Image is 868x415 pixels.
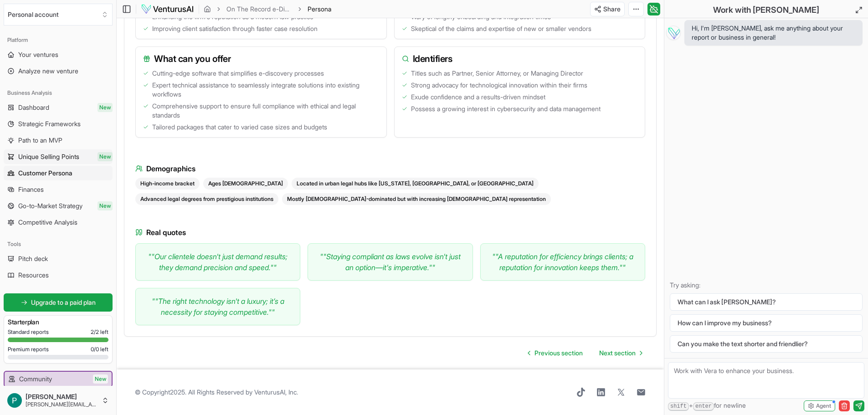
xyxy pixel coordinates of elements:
[4,133,113,148] a: Path to an MVP
[135,178,200,190] div: High-income bracket
[18,254,48,263] span: Pitch deck
[18,169,72,178] span: Customer Persona
[18,67,78,76] span: Analyze new venture
[4,199,113,213] a: Go-to-Market StrategyNew
[18,119,81,128] span: Strategic Frameworks
[98,103,113,112] span: New
[402,52,638,65] h3: Identifiers
[18,185,44,194] span: Finances
[4,64,113,78] a: Analyze new venture
[804,400,835,411] button: Agent
[308,5,331,14] span: Persona
[292,178,539,190] div: Located in urban legal hubs like [US_STATE], [GEOGRAPHIC_DATA], or [GEOGRAPHIC_DATA]
[226,5,292,14] a: On The Record e-Discovery Services
[670,335,863,353] button: Can you make the text shorter and friendlier?
[692,24,855,42] span: Hi, I'm [PERSON_NAME], ask me anything about your report or business in general!
[592,344,649,362] a: Go to next page
[152,81,379,99] span: Expert technical assistance to seamlessly integrate solutions into existing workflows
[521,344,649,362] nav: pagination
[521,344,590,362] a: Go to previous page
[4,251,113,266] a: Pitch deck
[98,201,113,210] span: New
[8,346,49,353] span: Premium reports
[18,50,58,59] span: Your ventures
[152,24,318,33] span: Improving client satisfaction through faster case resolution
[135,193,278,205] div: Advanced legal degrees from prestigious institutions
[152,102,379,120] span: Comprehensive support to ensure full compliance with ethical and legal standards
[315,251,465,273] p: " "Staying compliant as laws evolve isn't just an option—it's imperative." "
[4,100,113,115] a: DashboardNew
[31,298,96,307] span: Upgrade to a paid plan
[135,388,298,397] span: © Copyright 2025 . All Rights Reserved by .
[666,26,681,40] img: Vera
[152,123,327,132] span: Tailored packages that cater to varied case sizes and budgets
[4,47,113,62] a: Your ventures
[8,328,49,336] span: Standard reports
[4,4,113,26] button: Select an organization
[203,178,288,190] div: Ages [DEMOGRAPHIC_DATA]
[411,104,601,113] span: Possess a growing interest in cybersecurity and data management
[411,69,583,78] span: Titles such as Partner, Senior Attorney, or Managing Director
[91,328,108,336] span: 2 / 2 left
[599,348,636,358] span: Next section
[4,149,113,164] a: Unique Selling PointsNew
[590,2,625,16] button: Share
[152,69,324,78] span: Cutting-edge software that simplifies e-discovery processes
[4,389,113,411] button: [PERSON_NAME][PERSON_NAME][EMAIL_ADDRESS][PERSON_NAME][DOMAIN_NAME]
[7,393,22,408] img: ACg8ocKfFIZJEZl04gMsMaozmyc9yUBwJSR0uoD_V9UKtLzl43yCXg=s96-c
[4,33,113,47] div: Platform
[668,402,689,411] kbd: shift
[816,402,831,410] span: Agent
[18,218,77,227] span: Competitive Analysis
[693,402,714,411] kbd: enter
[534,348,583,358] span: Previous section
[98,152,113,161] span: New
[254,388,297,396] a: VenturusAI, Inc
[411,24,591,33] span: Skeptical of the claims and expertise of new or smaller vendors
[135,163,645,174] h4: Demographics
[26,393,98,401] span: [PERSON_NAME]
[4,268,113,282] a: Resources
[4,293,113,312] a: Upgrade to a paid plan
[282,193,551,205] div: Mostly [DEMOGRAPHIC_DATA]-dominated but with increasing [DEMOGRAPHIC_DATA] representation
[18,201,82,210] span: Go-to-Market Strategy
[713,4,819,16] h2: Work with [PERSON_NAME]
[18,136,62,145] span: Path to an MVP
[18,152,79,161] span: Unique Selling Points
[488,251,637,273] p: " "A reputation for efficiency brings clients; a reputation for innovation keeps them." "
[93,374,108,384] span: New
[411,92,545,102] span: Exude confidence and a results-driven mindset
[4,237,113,251] div: Tools
[143,251,293,273] p: " "Our clientele doesn't just demand results; they demand precision and speed." "
[19,374,52,384] span: Community
[26,401,98,408] span: [PERSON_NAME][EMAIL_ADDRESS][PERSON_NAME][DOMAIN_NAME]
[141,4,194,15] img: logo
[670,293,863,311] button: What can I ask [PERSON_NAME]?
[4,215,113,230] a: Competitive Analysis
[5,372,112,386] a: CommunityNew
[670,281,863,290] p: Try asking:
[4,182,113,197] a: Finances
[670,314,863,332] button: How can I improve my business?
[143,52,379,65] h3: What can you offer
[4,166,113,180] a: Customer Persona
[8,318,108,327] h3: Starter plan
[603,5,621,14] span: Share
[204,5,331,14] nav: breadcrumb
[668,401,746,411] span: + for newline
[4,117,113,131] a: Strategic Frameworks
[91,346,108,353] span: 0 / 0 left
[411,81,587,90] span: Strong advocacy for technological innovation within their firms
[135,227,645,238] h4: Real quotes
[18,271,49,280] span: Resources
[143,296,293,318] p: " "The right technology isn't a luxury; it’s a necessity for staying competitive." "
[18,103,49,112] span: Dashboard
[4,86,113,100] div: Business Analysis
